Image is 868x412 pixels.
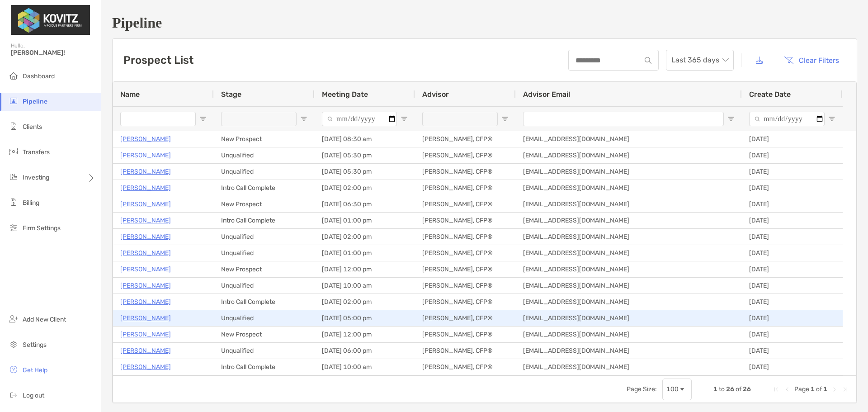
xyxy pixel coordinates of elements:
div: [DATE] [742,229,843,245]
div: [DATE] 05:30 pm [315,147,415,163]
span: Meeting Date [322,90,368,99]
a: [PERSON_NAME] [120,133,171,145]
span: 1 [811,385,815,393]
div: [DATE] 02:00 pm [315,229,415,245]
h1: Pipeline [112,14,857,31]
img: add_new_client icon [8,313,19,324]
div: [EMAIL_ADDRESS][DOMAIN_NAME] [516,278,742,294]
span: Advisor [422,90,449,99]
button: Clear Filters [777,50,846,70]
div: New Prospect [214,196,315,212]
p: [PERSON_NAME] [120,182,171,194]
div: [DATE] [742,245,843,261]
div: [EMAIL_ADDRESS][DOMAIN_NAME] [516,294,742,310]
div: [DATE] [742,294,843,310]
div: [PERSON_NAME], CFP® [415,229,516,245]
a: [PERSON_NAME] [120,264,171,275]
span: 26 [743,385,751,393]
a: [PERSON_NAME] [120,329,171,340]
div: Page Size: [627,385,657,393]
div: Next Page [831,386,838,393]
div: First Page [773,386,780,393]
div: [DATE] 02:00 pm [315,180,415,196]
div: [PERSON_NAME], CFP® [415,164,516,180]
div: [PERSON_NAME], CFP® [415,294,516,310]
a: [PERSON_NAME] [120,296,171,308]
div: New Prospect [214,261,315,277]
div: Unqualified [214,164,315,180]
div: [DATE] [742,213,843,228]
button: Open Filter Menu [501,115,509,123]
div: [EMAIL_ADDRESS][DOMAIN_NAME] [516,245,742,261]
div: Page Size [662,379,692,400]
img: input icon [645,57,651,64]
div: [PERSON_NAME], CFP® [415,196,516,212]
div: [EMAIL_ADDRESS][DOMAIN_NAME] [516,196,742,212]
span: Page [794,385,809,393]
span: of [736,385,741,393]
span: Create Date [749,90,791,99]
div: [PERSON_NAME], CFP® [415,131,516,147]
div: [EMAIL_ADDRESS][DOMAIN_NAME] [516,131,742,147]
div: [PERSON_NAME], CFP® [415,261,516,277]
div: [DATE] 01:00 pm [315,213,415,228]
input: Name Filter Input [120,112,196,126]
div: [DATE] 10:00 am [315,278,415,294]
div: [DATE] [742,180,843,196]
a: [PERSON_NAME] [120,150,171,161]
div: [DATE] [742,359,843,375]
div: [DATE] [742,164,843,180]
button: Open Filter Menu [401,115,408,123]
img: Zoe Logo [11,4,90,36]
p: [PERSON_NAME] [120,247,171,259]
div: Intro Call Complete [214,180,315,196]
div: [EMAIL_ADDRESS][DOMAIN_NAME] [516,147,742,163]
div: [PERSON_NAME], CFP® [415,343,516,359]
div: [PERSON_NAME], CFP® [415,213,516,228]
div: [DATE] 06:00 pm [315,343,415,359]
img: logout icon [8,389,19,400]
div: [EMAIL_ADDRESS][DOMAIN_NAME] [516,229,742,245]
img: transfers icon [8,146,19,157]
a: [PERSON_NAME] [120,199,171,210]
div: [DATE] 06:30 pm [315,196,415,212]
span: Name [120,90,140,99]
button: Open Filter Menu [199,115,207,123]
p: [PERSON_NAME] [120,313,171,324]
div: [DATE] [742,147,843,163]
input: Advisor Email Filter Input [523,112,724,126]
div: [DATE] 12:00 pm [315,327,415,342]
div: Unqualified [214,278,315,294]
span: Pipeline [23,98,47,105]
span: [PERSON_NAME]! [11,49,95,57]
span: Add New Client [23,316,66,323]
div: New Prospect [214,327,315,342]
div: [DATE] [742,261,843,277]
div: [DATE] [742,278,843,294]
span: Billing [23,199,39,207]
button: Open Filter Menu [300,115,307,123]
div: [EMAIL_ADDRESS][DOMAIN_NAME] [516,213,742,228]
div: [DATE] 05:30 pm [315,164,415,180]
span: 1 [713,385,717,393]
div: Unqualified [214,147,315,163]
div: Unqualified [214,310,315,326]
span: Clients [23,123,42,131]
div: [PERSON_NAME], CFP® [415,147,516,163]
div: Intro Call Complete [214,213,315,228]
div: Intro Call Complete [214,359,315,375]
span: Investing [23,174,49,181]
div: Previous Page [783,386,791,393]
span: 26 [726,385,734,393]
div: [PERSON_NAME], CFP® [415,278,516,294]
span: Get Help [23,366,47,374]
span: Firm Settings [23,224,61,232]
div: [EMAIL_ADDRESS][DOMAIN_NAME] [516,343,742,359]
a: [PERSON_NAME] [120,345,171,356]
span: Settings [23,341,47,349]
